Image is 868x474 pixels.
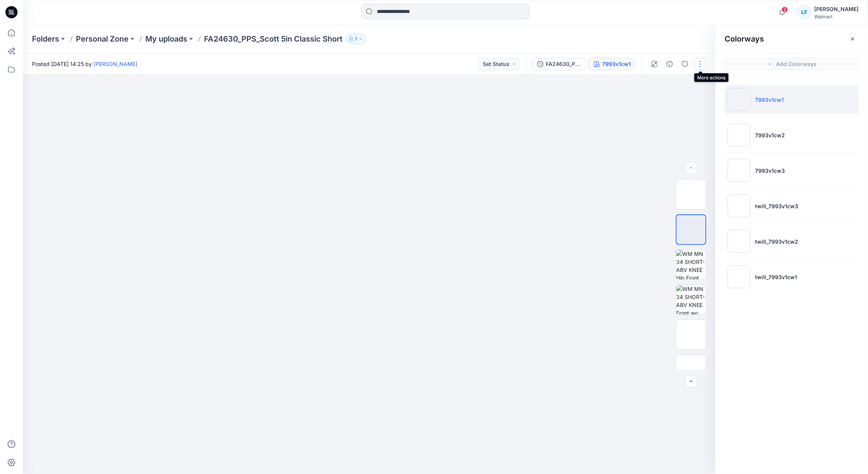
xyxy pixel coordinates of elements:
p: FA24630_PPS_Scott 5in Classic Short [204,34,342,44]
p: 7993v1cw1 [755,96,784,104]
img: twill_7993v1cw2 [728,230,751,253]
span: Posted [DATE] 14:25 by [32,60,137,68]
div: [PERSON_NAME] [814,5,858,14]
a: Folders [32,34,59,44]
img: 7993v1cw2 [728,124,751,146]
div: FA24630_PPS_Scott 5in Classic Short [546,60,581,68]
p: 1 [355,35,357,43]
img: WM MN 34 SHORT-ABV KNEE Front wo Avatar [676,285,706,315]
a: My uploads [145,34,187,44]
p: 7993v1cw2 [755,131,785,139]
div: 7993v1cw1 [602,60,631,68]
img: 7993v1cw1 [728,88,751,111]
div: Walmart [814,14,858,19]
div: LF [797,5,811,19]
img: twill_7993v1cw1 [728,265,751,288]
button: FA24630_PPS_Scott 5in Classic Short [532,58,586,70]
img: WM MN 34 SHORT-ABV KNEE Hip Front [676,250,706,280]
h2: Colorways [725,34,764,43]
img: 7993v1cw3 [728,159,751,182]
p: twill_7993v1cw1 [755,273,797,281]
span: 2 [782,6,788,13]
p: twill_7993v1cw2 [755,238,798,246]
p: 7993v1cw3 [755,167,785,175]
img: WM MN 34 SHORT-ABV KNEE Colorway wo Avatar [676,180,706,209]
button: 1 [346,34,366,44]
a: Personal Zone [76,34,129,44]
button: 7993v1cw1 [589,58,636,70]
button: Details [664,58,676,70]
img: twill_7993v1cw3 [728,194,751,217]
p: twill_7993v1cw3 [755,202,798,210]
a: [PERSON_NAME] [93,61,137,67]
